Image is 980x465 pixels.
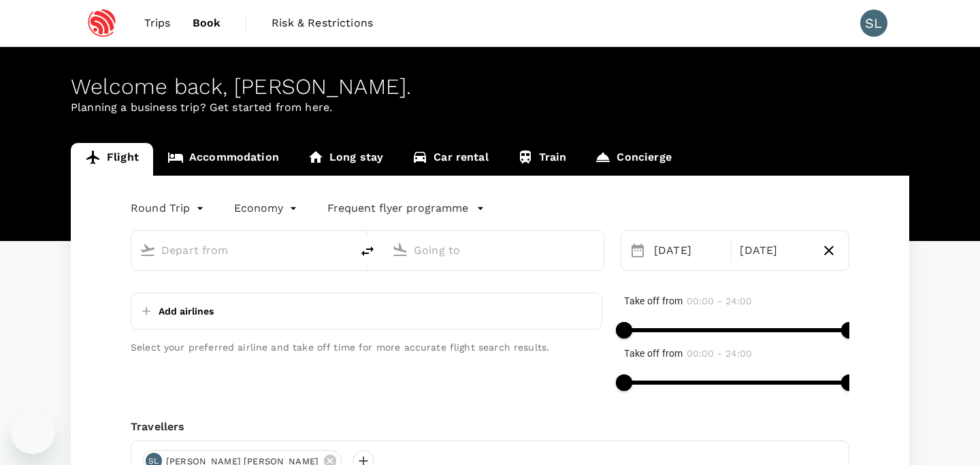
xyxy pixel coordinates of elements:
[581,143,685,176] a: Concierge
[351,235,384,268] button: delete
[687,295,752,306] span: 00:00 - 24:00
[860,10,887,37] div: SL
[687,348,752,359] span: 00:00 - 24:00
[161,240,323,261] input: Depart from
[71,74,909,99] div: Welcome back , [PERSON_NAME] .
[397,143,503,176] a: Car rental
[293,143,397,176] a: Long stay
[71,99,909,116] p: Planning a business trip? Get started from here.
[327,200,468,217] p: Frequent flyer programme
[624,348,683,359] span: Take off from
[71,8,133,38] img: Espressif Systems Singapore Pte Ltd
[159,304,214,318] p: Add airlines
[272,15,373,31] span: Risk & Restrictions
[144,15,171,31] span: Trips
[503,143,581,176] a: Train
[193,15,221,31] span: Book
[414,240,575,261] input: Going to
[131,340,602,354] p: Select your preferred airline and take off time for more accurate flight search results.
[71,143,153,176] a: Flight
[131,197,207,219] div: Round Trip
[734,237,814,264] div: [DATE]
[234,197,300,219] div: Economy
[137,299,214,323] button: Add airlines
[649,237,728,264] div: [DATE]
[131,419,849,435] div: Travellers
[594,248,597,251] button: Open
[11,411,54,454] iframe: Button to launch messaging window
[327,200,485,217] button: Frequent flyer programme
[342,248,344,251] button: Open
[153,143,293,176] a: Accommodation
[624,295,683,306] span: Take off from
